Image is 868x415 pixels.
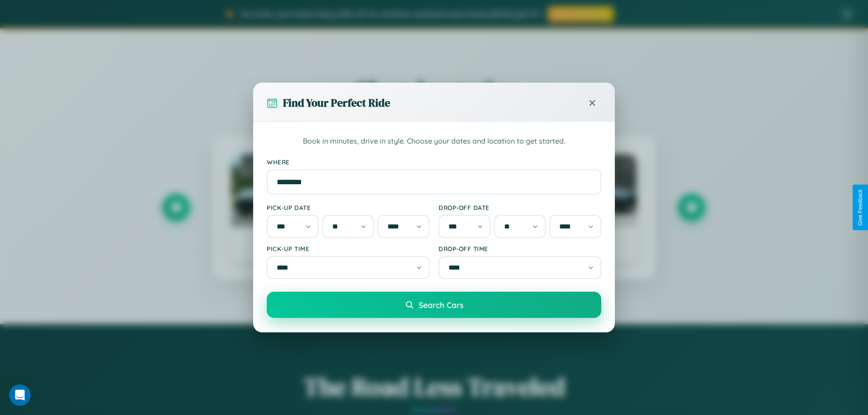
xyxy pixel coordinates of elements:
span: Search Cars [419,300,463,310]
label: Drop-off Time [439,245,601,252]
label: Pick-up Time [267,245,429,252]
h3: Find Your Perfect Ride [283,95,390,110]
label: Drop-off Date [439,204,601,211]
p: Book in minutes, drive in style. Choose your dates and location to get started. [267,135,601,147]
button: Search Cars [267,292,601,318]
label: Where [267,158,601,166]
label: Pick-up Date [267,204,429,211]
